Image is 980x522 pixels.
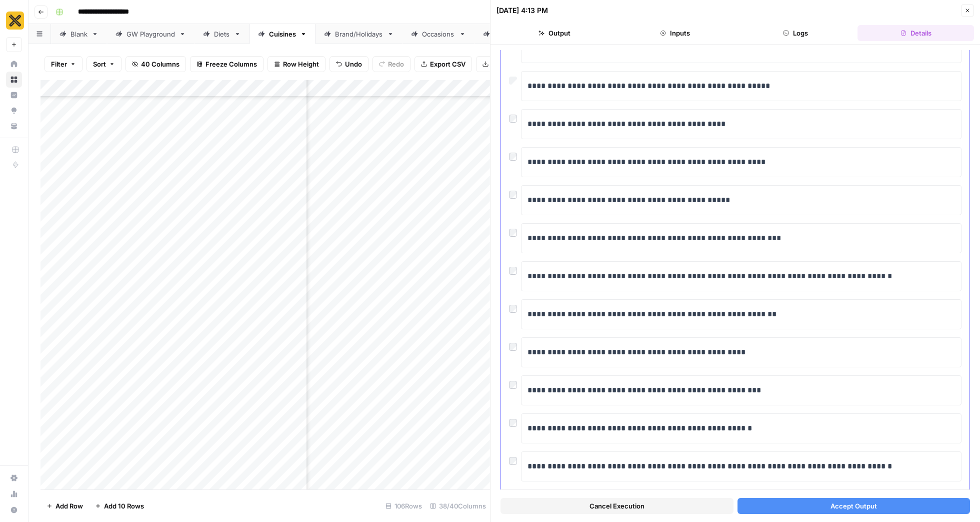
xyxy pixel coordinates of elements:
[335,29,383,39] div: Brand/Holidays
[190,56,263,72] button: Freeze Columns
[126,29,175,39] div: GW Playground
[107,24,194,44] a: GW Playground
[93,59,106,69] span: Sort
[426,498,490,514] div: 38/40 Columns
[6,87,22,103] a: Insights
[737,498,970,514] button: Accept Output
[86,56,121,72] button: Sort
[214,29,230,39] div: Diets
[6,12,24,30] img: CookUnity Logo
[51,24,107,44] a: Blank
[414,56,472,72] button: Export CSV
[315,24,402,44] a: Brand/Holidays
[329,56,368,72] button: Undo
[345,59,362,69] span: Undo
[194,24,249,44] a: Diets
[830,501,877,511] span: Accept Output
[6,8,22,33] button: Workspace: CookUnity
[500,498,733,514] button: Cancel Execution
[6,56,22,72] a: Home
[104,501,144,511] span: Add 10 Rows
[6,72,22,88] a: Browse
[6,470,22,486] a: Settings
[269,29,296,39] div: Cuisines
[51,59,67,69] span: Filter
[55,501,83,511] span: Add Row
[267,56,325,72] button: Row Height
[617,25,733,41] button: Inputs
[6,103,22,119] a: Opportunities
[496,6,548,16] div: [DATE] 4:13 PM
[205,59,257,69] span: Freeze Columns
[737,25,854,41] button: Logs
[402,24,474,44] a: Occasions
[381,498,426,514] div: 106 Rows
[40,498,89,514] button: Add Row
[589,501,644,511] span: Cancel Execution
[474,24,548,44] a: Campaigns
[44,56,82,72] button: Filter
[6,118,22,134] a: Your Data
[6,502,22,518] button: Help + Support
[422,29,455,39] div: Occasions
[430,59,465,69] span: Export CSV
[857,25,974,41] button: Details
[388,59,404,69] span: Redo
[6,486,22,502] a: Usage
[125,56,186,72] button: 40 Columns
[283,59,319,69] span: Row Height
[70,29,87,39] div: Blank
[141,59,179,69] span: 40 Columns
[496,25,613,41] button: Output
[372,56,410,72] button: Redo
[249,24,315,44] a: Cuisines
[89,498,150,514] button: Add 10 Rows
